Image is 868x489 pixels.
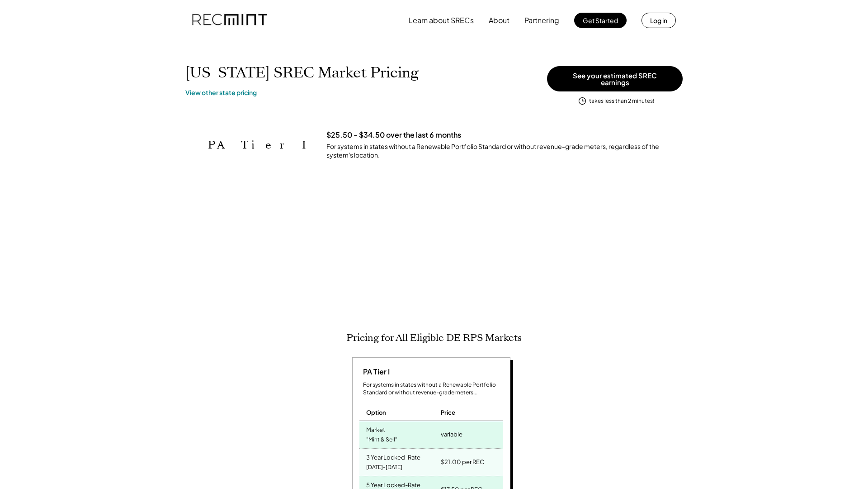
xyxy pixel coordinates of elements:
[366,451,420,461] div: 3 Year Locked-Rate
[366,434,397,446] div: "Mint & Sell"
[359,367,390,377] div: PA Tier I
[326,142,683,160] div: For systems in states without a Renewable Portfolio Standard or without revenue-grade meters, reg...
[642,13,676,28] button: Log in
[366,479,420,489] div: 5 Year Locked-Rate
[366,461,402,474] div: [DATE]-[DATE]
[441,455,484,468] div: $21.00 per REC
[192,5,267,36] img: recmint-logotype%403x.png
[366,423,385,434] div: Market
[547,66,683,91] button: See your estimated SREC earnings
[326,130,461,140] h3: $25.50 - $34.50 over the last 6 months
[524,11,559,29] button: Partnering
[185,88,257,97] a: View other state pricing
[185,64,419,81] h1: [US_STATE] SREC Market Pricing
[489,11,509,29] button: About
[574,13,627,28] button: Get Started
[346,332,522,344] h2: Pricing for All Eligible DE RPS Markets
[441,428,462,441] div: variable
[589,97,654,105] div: takes less than 2 minutes!
[208,139,313,152] h2: PA Tier I
[441,408,455,417] div: Price
[366,408,386,417] div: Option
[409,11,474,29] button: Learn about SRECs
[363,381,503,397] div: For systems in states without a Renewable Portfolio Standard or without revenue-grade meters...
